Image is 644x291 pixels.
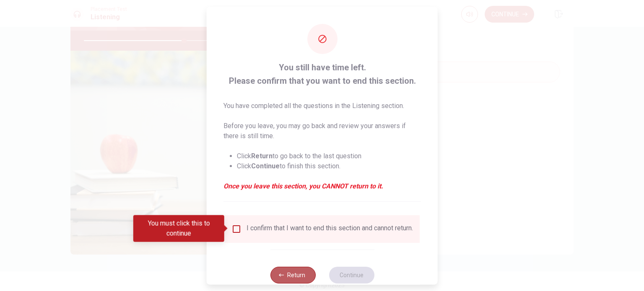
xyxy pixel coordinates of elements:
strong: Continue [251,162,280,170]
div: You must click this to continue [133,215,224,242]
span: You still have time left. Please confirm that you want to end this section. [223,60,421,87]
strong: Return [251,152,273,160]
p: Before you leave, you may go back and review your answers if there is still time. [223,121,421,141]
div: I confirm that I want to end this section and cannot return. [247,224,413,234]
li: Click to go back to the last question [237,151,421,161]
p: You have completed all the questions in the Listening section. [223,100,421,111]
button: Continue [329,266,374,283]
em: Once you leave this section, you CANNOT return to it. [223,181,421,191]
span: You must click this to continue [231,224,241,234]
button: Return [270,266,315,283]
li: Click to finish this section. [237,161,421,171]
